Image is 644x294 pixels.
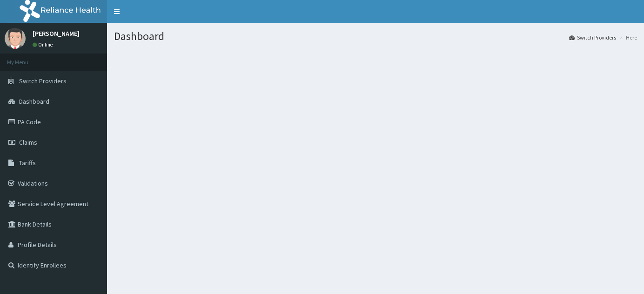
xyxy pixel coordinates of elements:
[617,33,637,41] li: Here
[19,97,49,106] span: Dashboard
[19,138,37,147] span: Claims
[19,159,36,167] span: Tariffs
[569,33,616,41] a: Switch Providers
[33,30,80,37] p: [PERSON_NAME]
[33,41,55,48] a: Online
[114,30,637,42] h1: Dashboard
[5,28,26,49] img: User Image
[19,77,67,85] span: Switch Providers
